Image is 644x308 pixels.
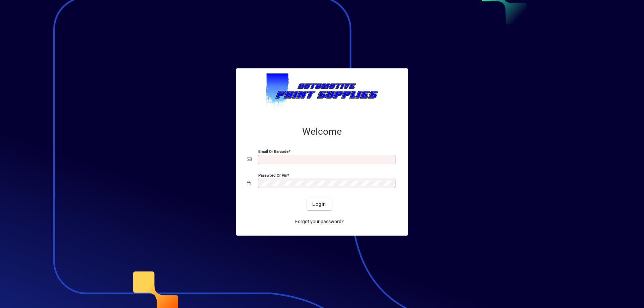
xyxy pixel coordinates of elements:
[295,218,344,225] span: Forgot your password?
[258,149,288,154] mat-label: Email or Barcode
[258,173,287,178] mat-label: Password or Pin
[312,201,326,208] span: Login
[307,198,331,210] button: Login
[247,126,397,137] h2: Welcome
[292,215,346,228] a: Forgot your password?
